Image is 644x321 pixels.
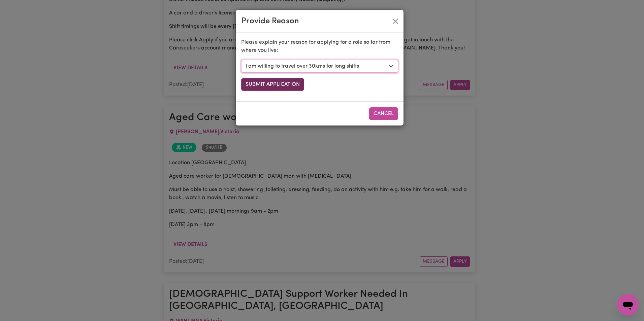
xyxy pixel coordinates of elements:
button: Cancel [369,107,398,120]
button: Close [390,16,401,27]
iframe: Button to launch messaging window [617,294,639,316]
p: Please explain your reason for applying for a role so far from where you live: [241,38,398,55]
button: Submit Application [241,78,304,91]
div: Provide Reason [241,15,299,27]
